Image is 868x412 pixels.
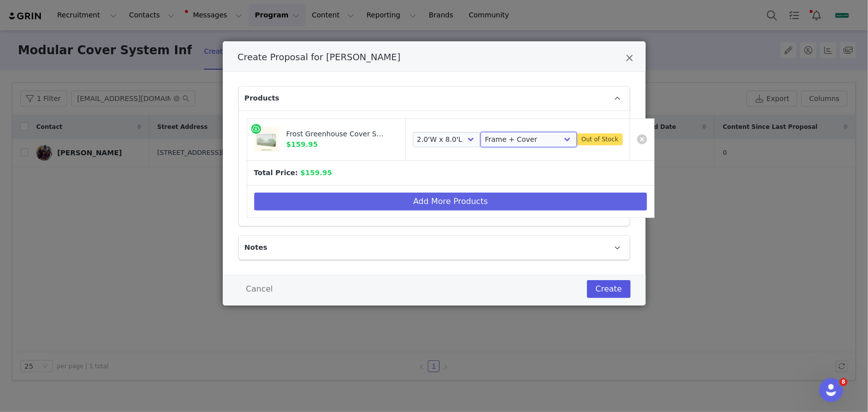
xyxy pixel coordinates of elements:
[245,242,268,253] span: Notes
[587,280,630,298] button: Create
[238,52,401,62] span: Create Proposal for [PERSON_NAME]
[245,93,280,103] span: Products
[819,378,843,402] iframe: Intercom live chat
[254,169,298,177] b: Total Price:
[840,378,848,386] span: 8
[223,41,646,306] div: Create Proposal for Janelle Shillito
[287,140,318,148] span: $159.95
[254,127,279,152] img: Vego-Garden-Elevated_Bed_Trellis_Cover-01-1.jpg
[626,53,634,65] button: Close
[577,133,623,145] span: Out of Stock
[300,169,332,177] span: $159.95
[254,193,648,210] button: Add More Products
[238,280,282,298] button: Cancel
[287,129,387,139] div: Frost Greenhouse Cover System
